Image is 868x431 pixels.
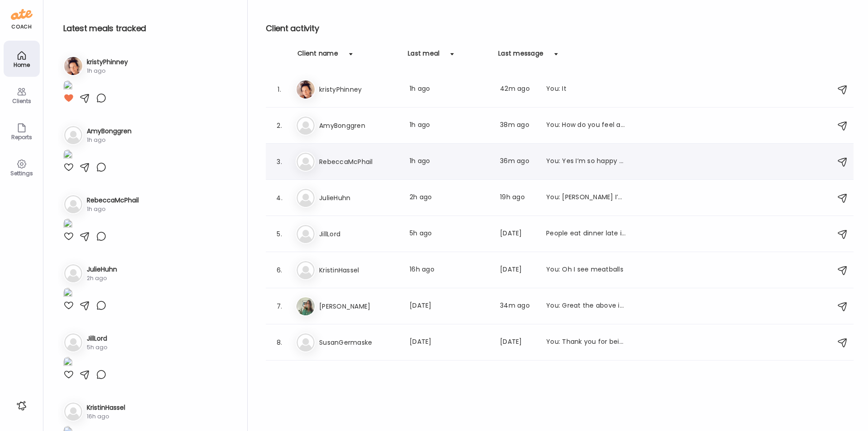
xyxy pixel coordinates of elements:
[319,84,399,95] h3: kristyPhinney
[297,189,315,207] img: bg-avatar-default.svg
[297,297,315,315] img: avatars%2FxvN8wPFGbOWQt2Rz1ep9P5hlZWn1
[5,170,38,176] div: Settings
[63,219,72,231] img: images%2FL91mXFJC2rU39wVKxTsEP5GXz8y1%2F77NySIrWV0OclyKR9QHK%2FpdWc3F9GT9MS1WEGh1e7_1080
[87,67,128,75] div: 1h ago
[319,229,399,239] h3: JillLord
[410,156,489,167] div: 1h ago
[319,192,399,203] h3: JulieHuhn
[546,337,626,348] div: You: Thank you for being patient on the [MEDICAL_DATA] feedback I’m trying to figure out a few th...
[87,265,117,274] h3: JulieHuhn
[87,205,139,213] div: 1h ago
[410,84,489,95] div: 1h ago
[297,80,315,98] img: avatars%2FgDaZnJ9TIrNOaQRanvqWLlQTNBc2
[87,196,139,205] h3: RebeccaMcPhail
[546,192,626,203] div: You: [PERSON_NAME] I’m here to help I need food picts Or are you starving yourself with the longe...
[5,134,38,140] div: Reports
[64,57,82,75] img: avatars%2FgDaZnJ9TIrNOaQRanvqWLlQTNBc2
[274,301,285,312] div: 7.
[63,22,233,35] h2: Latest meals tracked
[297,153,315,171] img: bg-avatar-default.svg
[87,334,107,343] h3: JillLord
[319,337,399,348] h3: SusanGermaske
[64,403,82,421] img: bg-avatar-default.svg
[500,84,535,95] div: 42m ago
[546,156,626,167] div: You: Yes I’m so happy 😀 you made my day with the above. You’re continuing to make steady progress...
[319,265,399,276] h3: KristinHassel
[87,136,132,144] div: 1h ago
[274,337,285,348] div: 8.
[274,192,285,203] div: 4.
[63,288,72,300] img: images%2F3iU1ZTJlxpd1raEtyW30mEHtj9I2%2FKApaDjjT7zDHaXjLYP1O%2FfUgqUC17uKbECZ5Onl2C_1080
[297,117,315,135] img: bg-avatar-default.svg
[546,265,626,276] div: You: Oh I see meatballs
[297,261,315,279] img: bg-avatar-default.svg
[546,84,626,95] div: You: It
[410,229,489,239] div: 5h ago
[410,301,489,312] div: [DATE]
[500,156,535,167] div: 36m ago
[274,84,285,95] div: 1.
[410,120,489,131] div: 1h ago
[500,265,535,276] div: [DATE]
[87,57,128,67] h3: kristyPhinney
[297,333,315,351] img: bg-avatar-default.svg
[500,337,535,348] div: [DATE]
[410,192,489,203] div: 2h ago
[274,156,285,167] div: 3.
[87,412,125,421] div: 16h ago
[500,120,535,131] div: 38m ago
[11,7,33,22] img: ate
[64,264,82,282] img: bg-avatar-default.svg
[266,22,854,35] h2: Client activity
[87,403,125,412] h3: KristinHassel
[87,126,132,136] h3: AmyBonggren
[274,265,285,276] div: 6.
[546,301,626,312] div: You: Great the above is helpful send me your availability for strength session
[63,357,72,369] img: images%2F6nAbke9IAQWBp72mdkMw0dcqEhC2%2FlfLYawku6YZDPtPtOPrV%2FtByGwtVcFG6nYxIR44cw_1080
[274,120,285,131] div: 2.
[500,192,535,203] div: 19h ago
[63,150,72,162] img: images%2FBvyr7jzBOphevoT43Wds1JR7Rg93%2FToQ39yYeuXcCx7wJyPZV%2FuMR4ugxK7IurIIYHl7O0_1080
[87,343,107,351] div: 5h ago
[63,80,72,93] img: images%2FgDaZnJ9TIrNOaQRanvqWLlQTNBc2%2F3me835wSxmkMCuFnF2WC%2FSIU7foaKuTfhM4Xg2jLh_1080
[274,229,285,239] div: 5.
[64,195,82,213] img: bg-avatar-default.svg
[500,229,535,239] div: [DATE]
[297,225,315,243] img: bg-avatar-default.svg
[319,120,399,131] h3: AmyBonggren
[5,98,38,104] div: Clients
[498,49,543,63] div: Last message
[546,229,626,239] div: People eat dinner late in [GEOGRAPHIC_DATA], so I will need a mini meal.
[500,301,535,312] div: 34m ago
[319,156,399,167] h3: RebeccaMcPhail
[297,49,338,63] div: Client name
[87,274,117,282] div: 2h ago
[64,333,82,351] img: bg-avatar-default.svg
[5,62,38,68] div: Home
[408,49,439,63] div: Last meal
[546,120,626,131] div: You: How do you feel about cauliflower rice? If I was going to puree veggies and put in a marinar...
[410,337,489,348] div: [DATE]
[11,23,32,31] div: coach
[64,126,82,144] img: bg-avatar-default.svg
[319,301,399,312] h3: [PERSON_NAME]
[410,265,489,276] div: 16h ago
